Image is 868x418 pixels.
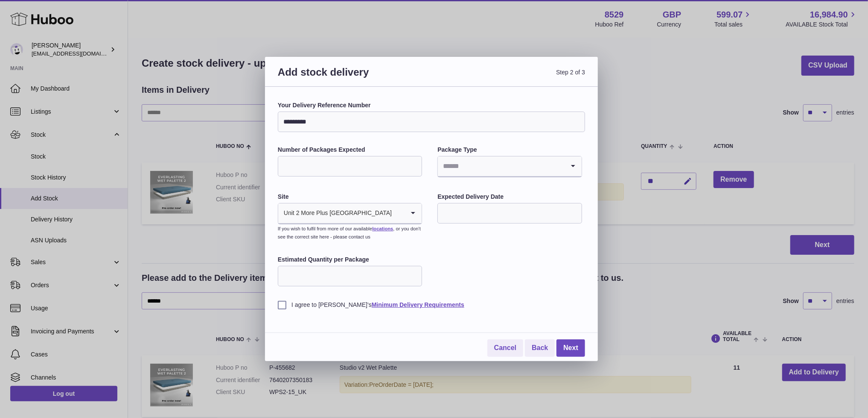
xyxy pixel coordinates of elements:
[437,146,582,154] label: Package Type
[278,203,422,224] div: Search for option
[437,193,582,201] label: Expected Delivery Date
[525,339,555,357] a: Back
[278,193,422,201] label: Site
[392,203,405,223] input: Search for option
[487,339,523,357] a: Cancel
[278,65,431,89] h3: Add stock delivery
[438,156,581,177] div: Search for option
[278,101,585,109] label: Your Delivery Reference Number
[372,301,464,308] a: Minimum Delivery Requirements
[278,256,422,264] label: Estimated Quantity per Package
[278,226,421,239] small: If you wish to fulfil from more of our available , or you don’t see the correct site here - pleas...
[278,301,585,309] label: I agree to [PERSON_NAME]'s
[438,156,564,176] input: Search for option
[278,146,422,154] label: Number of Packages Expected
[556,339,585,357] a: Next
[372,226,393,231] a: locations
[278,203,392,223] span: Unit 2 More Plus [GEOGRAPHIC_DATA]
[431,65,585,89] span: Step 2 of 3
